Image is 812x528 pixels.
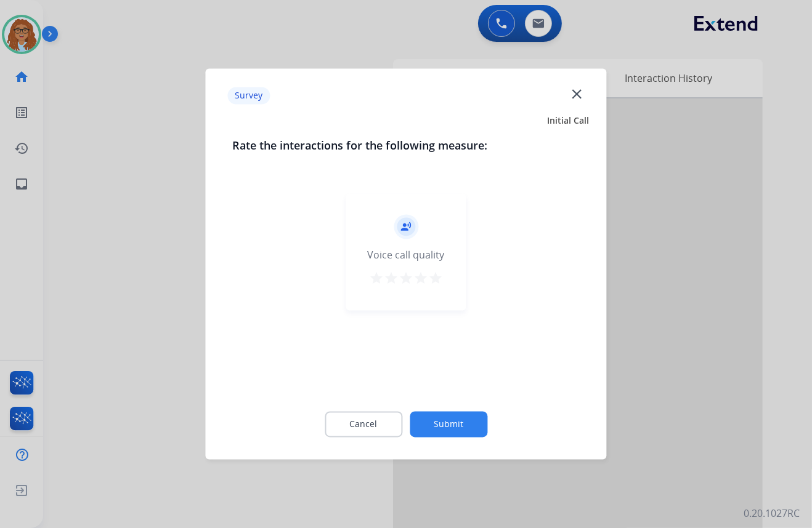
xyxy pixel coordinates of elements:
[233,137,580,154] h3: Rate the interactions for the following measure:
[410,412,487,438] button: Submit
[369,271,384,286] mat-icon: star
[228,87,270,104] p: Survey
[744,506,800,521] p: 0.20.1027RC
[368,248,445,263] div: Voice call quality
[548,115,590,127] span: Initial Call
[325,412,402,438] button: Cancel
[384,271,399,286] mat-icon: star
[428,271,443,286] mat-icon: star
[399,271,413,286] mat-icon: star
[400,222,412,233] mat-icon: record_voice_over
[569,86,585,102] mat-icon: close
[413,271,428,286] mat-icon: star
